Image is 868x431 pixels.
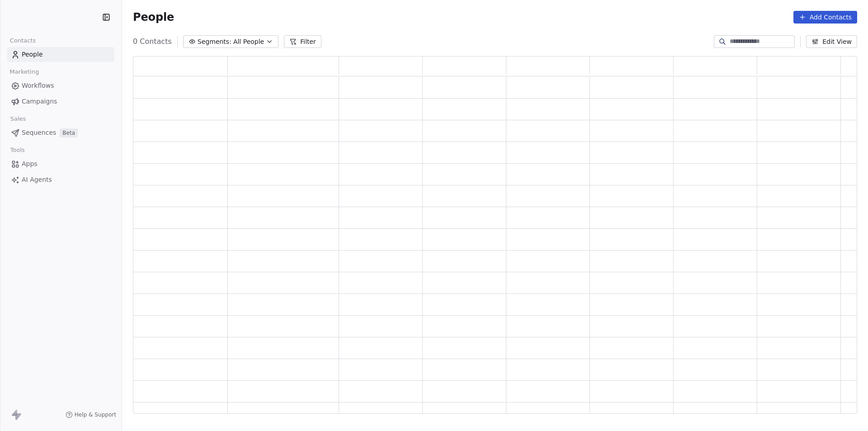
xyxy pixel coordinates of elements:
span: People [133,10,174,24]
a: SequencesBeta [7,125,114,140]
button: Add Contacts [793,11,857,24]
a: Apps [7,156,114,171]
span: Sequences [22,128,56,137]
a: Help & Support [66,411,116,418]
a: Workflows [7,78,114,93]
a: People [7,47,114,62]
a: Campaigns [7,94,114,109]
span: Tools [6,143,28,157]
span: Apps [22,159,38,169]
span: Help & Support [75,411,116,418]
span: Beta [60,128,78,137]
span: All People [233,37,264,47]
span: Sales [6,112,30,126]
button: Edit View [806,35,857,48]
span: 0 Contacts [133,36,172,47]
button: Filter [284,35,321,48]
span: People [22,50,43,59]
span: Segments: [198,37,231,47]
span: Campaigns [22,97,57,106]
a: AI Agents [7,172,114,187]
span: Marketing [6,65,43,79]
span: Workflows [22,81,54,90]
span: Contacts [6,34,40,47]
span: AI Agents [22,175,52,185]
